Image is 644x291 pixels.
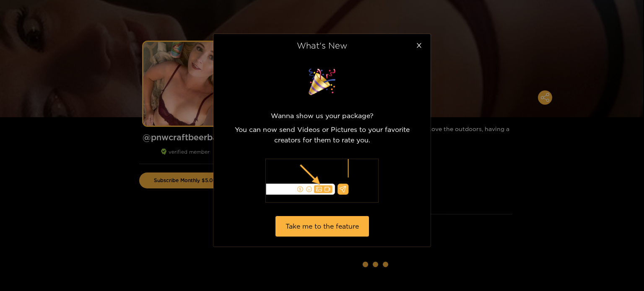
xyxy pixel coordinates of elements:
[301,67,343,97] img: surprise image
[265,159,379,203] img: illustration
[223,41,421,50] div: What's New
[223,111,421,121] p: Wanna show us your package?
[275,216,369,237] button: Take me to the feature
[223,124,421,145] p: You can now send Videos or Pictures to your favorite creators for them to rate you.
[416,42,422,49] span: close
[407,34,431,57] button: Close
